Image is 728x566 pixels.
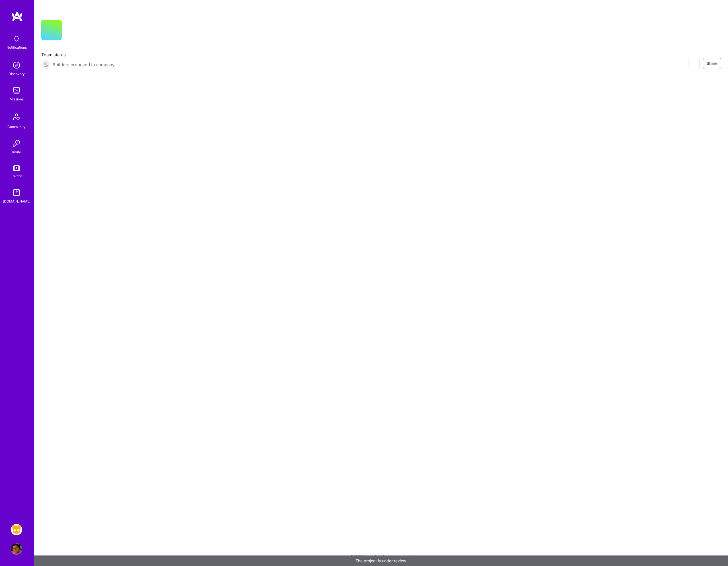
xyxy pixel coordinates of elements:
[12,149,21,155] div: Invite
[3,198,30,204] div: [DOMAIN_NAME]
[7,124,26,130] div: Community
[69,29,73,34] i: icon CompanyGray
[53,62,114,68] span: Builders proposed to company
[13,165,20,171] img: tokens
[11,59,22,71] img: discovery
[11,524,22,535] img: Grindr: Data + FE + CyberSecurity + QA
[11,173,22,179] div: Tokens
[11,33,22,44] img: bell
[41,60,50,69] img: Builders proposed to company
[11,543,22,555] img: User Avatar
[11,85,22,96] img: teamwork
[9,543,24,555] a: User Avatar
[691,61,696,66] i: icon EyeClosed
[9,71,25,77] div: Discovery
[11,11,23,22] img: logo
[703,58,721,69] button: Share
[11,187,22,198] img: guide book
[11,138,22,149] img: Invite
[707,61,717,66] span: Share
[34,555,728,566] div: The project is under review.
[41,52,114,58] span: Team status
[9,524,24,535] a: Grindr: Data + FE + CyberSecurity + QA
[7,44,27,50] div: Notifications
[10,110,23,124] img: Community
[10,96,24,102] div: Missions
